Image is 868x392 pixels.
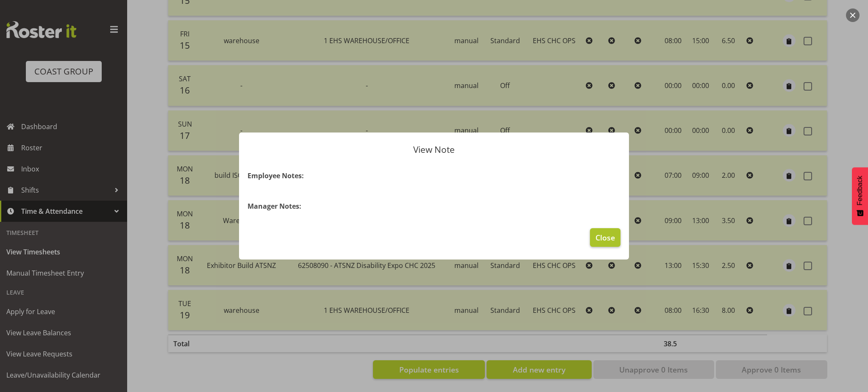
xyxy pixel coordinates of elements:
[248,171,620,181] h4: Employee Notes:
[248,201,620,211] h4: Manager Notes:
[595,232,615,243] span: Close
[248,145,620,154] p: View Note
[590,228,620,247] button: Close
[856,176,864,205] span: Feedback
[852,167,868,225] button: Feedback - Show survey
